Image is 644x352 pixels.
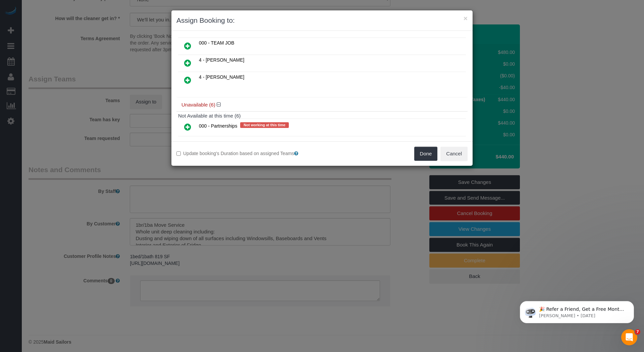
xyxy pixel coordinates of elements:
input: Update booking's Duration based on assigned Teams [176,151,181,156]
button: × [464,15,468,22]
h3: Assign Booking to: [176,15,468,25]
button: Cancel [440,147,468,161]
h4: Not Available at this time (6) [178,113,466,119]
span: 4 - [PERSON_NAME] [199,74,244,80]
span: 000 - TEAM JOB [199,40,234,46]
span: Not working at this time [240,122,289,128]
span: 7 [635,329,640,335]
button: Done [414,147,438,161]
span: 000 - Partnerships [199,124,237,129]
iframe: Intercom notifications message [510,287,644,334]
span: 4 - [PERSON_NAME] [199,57,244,63]
iframe: Intercom live chat [621,329,637,345]
h4: Unavailable (6) [181,102,463,108]
label: Update booking's Duration based on assigned Teams [176,150,317,157]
